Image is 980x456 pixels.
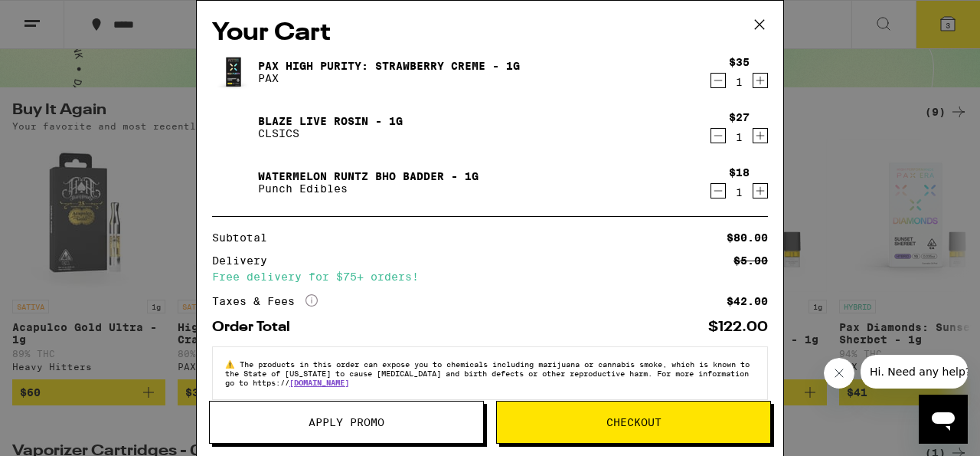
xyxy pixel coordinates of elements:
[729,76,750,88] div: 1
[212,51,255,93] img: Pax High Purity: Strawberry Creme - 1g
[212,320,301,334] div: Order Total
[212,161,255,204] img: Watermelon Runtz BHO Badder - 1g
[710,183,726,198] button: Decrement
[212,232,278,243] div: Subtotal
[606,417,661,428] span: Checkout
[212,255,278,266] div: Delivery
[729,186,750,198] div: 1
[258,72,520,84] p: PAX
[258,115,403,127] a: Blaze Live Rosin - 1g
[258,127,403,139] p: CLSICS
[289,378,349,387] a: [DOMAIN_NAME]
[729,56,750,68] div: $35
[861,355,968,389] iframe: Message from company
[729,131,750,143] div: 1
[9,11,110,23] span: Hi. Need any help?
[729,166,750,179] div: $18
[212,16,768,51] h2: Your Cart
[212,294,318,308] div: Taxes & Fees
[225,359,750,387] span: The products in this order can expose you to chemicals including marijuana or cannabis smoke, whi...
[258,170,479,182] a: Watermelon Runtz BHO Badder - 1g
[727,232,768,243] div: $80.00
[225,359,240,369] span: ⚠️
[258,60,520,72] a: Pax High Purity: Strawberry Creme - 1g
[824,358,854,389] iframe: Close message
[710,128,726,143] button: Decrement
[212,271,768,282] div: Free delivery for $75+ orders!
[496,401,771,444] button: Checkout
[753,183,768,198] button: Increment
[212,106,255,149] img: Blaze Live Rosin - 1g
[309,417,384,428] span: Apply Promo
[708,320,768,334] div: $122.00
[258,182,479,195] p: Punch Edibles
[919,395,968,444] iframe: Button to launch messaging window
[209,401,484,444] button: Apply Promo
[753,73,768,88] button: Increment
[727,296,768,307] div: $42.00
[729,111,750,123] div: $27
[710,73,726,88] button: Decrement
[733,255,768,266] div: $5.00
[753,128,768,143] button: Increment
